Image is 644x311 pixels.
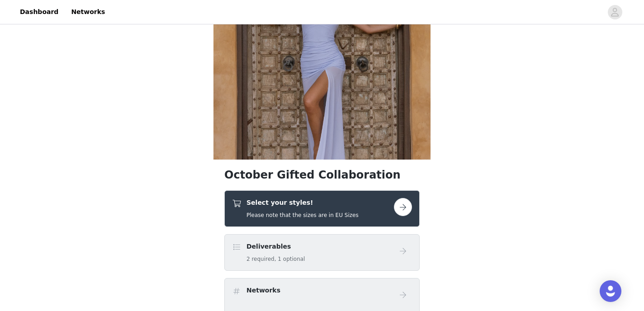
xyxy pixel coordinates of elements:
[14,2,64,22] a: Dashboard
[224,167,420,183] h1: October Gifted Collaboration
[246,242,305,251] h4: Deliverables
[66,2,110,22] a: Networks
[224,190,420,227] div: Select your styles!
[611,5,619,19] div: avatar
[246,211,359,219] h5: Please note that the sizes are in EU Sizes
[600,280,621,302] div: Open Intercom Messenger
[246,255,305,263] h5: 2 required, 1 optional
[246,198,359,207] h4: Select your styles!
[246,286,280,295] h4: Networks
[224,234,420,271] div: Deliverables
